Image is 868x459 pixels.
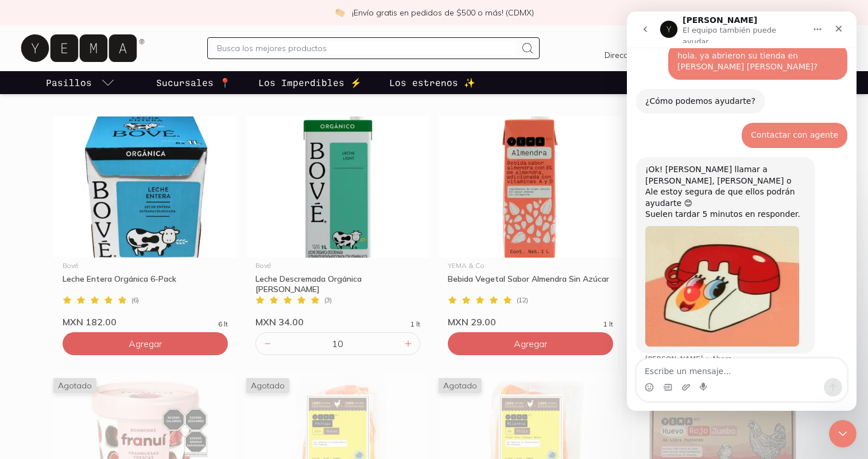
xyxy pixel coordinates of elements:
span: Dirección no especificada [604,50,702,60]
span: Agotado [439,378,482,393]
iframe: Intercom live chat [627,11,857,411]
a: Bebida Vegetal Sabor Almendra Sin AzúcarYEMA & CoBebida Vegetal Sabor Almendra Sin Azúcar(12)MXN ... [439,116,622,328]
img: Bebida Vegetal Sabor Almendra Sin Azúcar [439,116,622,258]
a: Leche Entera Orgánica 6-PackBovéLeche Entera Orgánica 6-Pack(6)MXN 182.006 lt [53,116,237,328]
span: ( 3 ) [324,297,332,304]
img: check [335,7,345,18]
iframe: Intercom live chat [829,420,857,448]
p: ¡Envío gratis en pedidos de $500 o más! (CDMX) [352,7,534,18]
span: Agotado [53,378,96,393]
span: MXN 182.00 [63,316,117,328]
button: Agregar [448,332,613,355]
span: 1 lt [603,321,613,328]
a: Los estrenos ✨ [387,71,478,94]
span: Agregar [129,338,162,349]
div: Leche Descremada Orgánica [PERSON_NAME] [255,274,421,294]
span: MXN 34.00 [255,316,304,328]
a: Los Imperdibles ⚡️ [256,71,364,94]
a: Leche Descremada Orgánica BovéBovéLeche Descremada Orgánica [PERSON_NAME](3)MXN 34.001 lt [246,116,430,328]
img: Leche Entera Orgánica 6-Pack [53,116,237,258]
a: pasillo-todos-link [44,71,117,94]
input: Busca los mejores productos [217,41,516,55]
p: Sucursales 📍 [156,76,231,90]
div: Bové [255,262,421,269]
span: 1 lt [410,321,420,328]
a: Dirección no especificada [600,36,706,60]
a: Sucursales 📍 [154,71,233,94]
img: Leche Descremada Orgánica Bové [246,116,430,258]
span: ( 12 ) [517,297,528,304]
span: Agotado [246,378,289,393]
span: MXN 29.00 [448,316,496,328]
p: Los Imperdibles ⚡️ [258,76,362,90]
div: YEMA & Co [448,262,613,269]
p: Los estrenos ✨ [389,76,475,90]
span: Agregar [514,338,547,349]
span: ( 6 ) [131,297,139,304]
div: Bebida Vegetal Sabor Almendra Sin Azúcar [448,274,613,294]
div: Bové [63,262,228,269]
span: 6 lt [218,321,228,328]
button: Agregar [63,332,228,355]
div: Leche Entera Orgánica 6-Pack [63,274,228,294]
p: Pasillos [46,76,92,90]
